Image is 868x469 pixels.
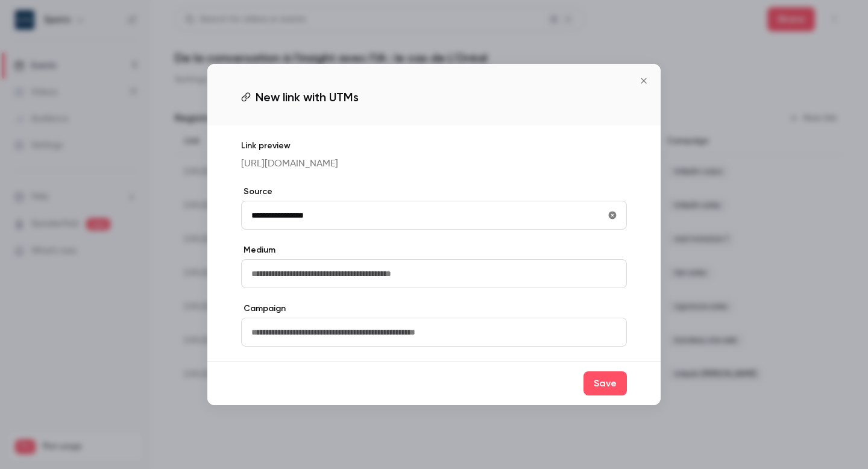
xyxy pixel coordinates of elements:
span: New link with UTMs [256,88,359,106]
label: Campaign [241,303,627,315]
button: utmSource [603,206,622,225]
p: [URL][DOMAIN_NAME] [241,157,627,171]
button: Close [632,69,656,93]
label: Source [241,186,627,198]
label: Medium [241,244,627,256]
p: Link preview [241,140,627,152]
button: Save [583,371,627,395]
